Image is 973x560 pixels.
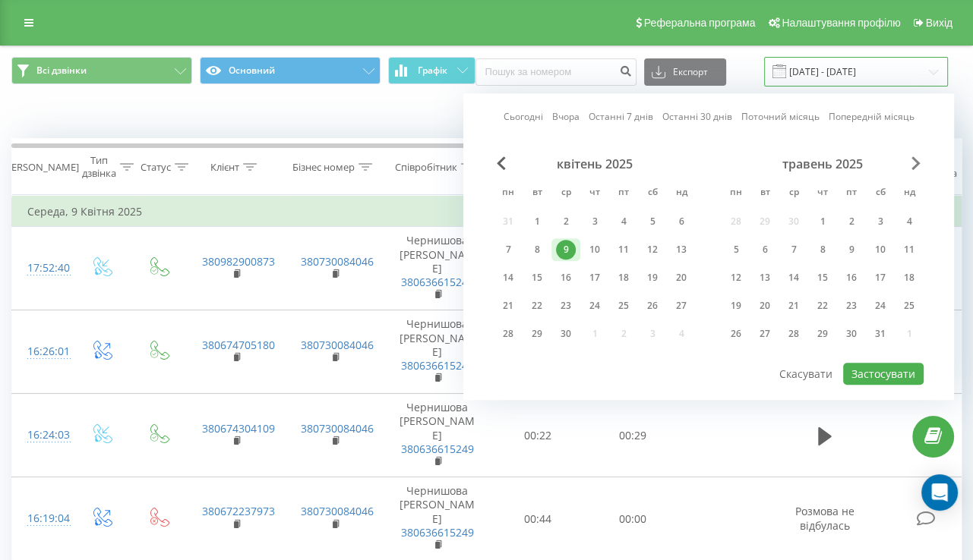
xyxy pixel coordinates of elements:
div: 29 [813,324,832,344]
span: Next Month [911,156,921,170]
div: вт 1 квіт 2025 р. [523,210,551,233]
div: 13 [671,240,691,260]
div: пт 2 трав 2025 р. [837,210,866,233]
abbr: понеділок [725,182,747,205]
abbr: п’ятниця [612,182,635,205]
td: 00:29 [586,394,681,477]
div: 16:19:04 [27,504,58,533]
div: 24 [585,296,605,316]
div: 18 [614,268,633,288]
div: сб 19 квіт 2025 р. [638,266,667,289]
div: Клієнт [210,161,239,174]
a: 380636615249 [401,358,474,373]
a: 380674705180 [202,338,275,352]
div: пт 4 квіт 2025 р. [609,210,638,233]
div: Тип дзвінка [82,154,116,180]
div: вт 8 квіт 2025 р. [523,238,551,261]
div: ср 23 квіт 2025 р. [551,294,580,317]
div: вт 15 квіт 2025 р. [523,266,551,289]
div: 17 [585,268,605,288]
div: 21 [498,296,518,316]
div: ср 9 квіт 2025 р. [551,238,580,261]
abbr: понеділок [497,182,520,205]
div: 10 [870,240,890,260]
td: Чернишова [PERSON_NAME] [384,227,491,310]
a: 380982900873 [202,254,275,269]
div: чт 24 квіт 2025 р. [580,294,609,317]
div: 8 [813,240,832,260]
div: 12 [643,240,662,260]
div: 16:26:01 [27,337,58,367]
div: нд 11 трав 2025 р. [895,238,924,261]
div: пн 19 трав 2025 р. [722,294,750,317]
div: Open Intercom Messenger [921,474,958,511]
abbr: неділя [670,182,693,205]
div: 7 [784,240,804,260]
a: Останні 30 днів [662,110,732,124]
div: пт 25 квіт 2025 р. [609,294,638,317]
div: ср 7 трав 2025 р. [779,238,808,261]
div: 5 [643,212,662,231]
div: сб 3 трав 2025 р. [866,210,895,233]
div: квітень 2025 [494,156,696,171]
div: 20 [671,268,691,288]
div: пн 5 трав 2025 р. [722,238,750,261]
a: Поточний місяць [741,110,820,124]
div: 8 [527,240,547,260]
div: пн 14 квіт 2025 р. [494,266,523,289]
div: ср 2 квіт 2025 р. [551,210,580,233]
div: вт 29 квіт 2025 р. [523,322,551,345]
div: 4 [614,212,633,231]
div: 30 [842,324,861,344]
abbr: четвер [811,182,834,205]
div: 22 [813,296,832,316]
div: 26 [643,296,662,316]
div: 1 [527,212,547,231]
div: пн 26 трав 2025 р. [722,322,750,345]
div: ср 21 трав 2025 р. [779,294,808,317]
abbr: середа [554,182,577,205]
div: 2 [842,212,861,231]
a: 380730084046 [301,504,374,518]
div: сб 10 трав 2025 р. [866,238,895,261]
div: травень 2025 [722,156,924,171]
div: 7 [498,240,518,260]
span: Вихід [926,17,952,29]
a: 380636615249 [401,442,474,456]
abbr: субота [869,182,892,205]
div: чт 8 трав 2025 р. [808,238,837,261]
div: вт 27 трав 2025 р. [750,322,779,345]
abbr: середа [782,182,805,205]
div: пн 7 квіт 2025 р. [494,238,523,261]
div: 5 [726,240,746,260]
abbr: субота [641,182,664,205]
a: 380730084046 [301,338,374,352]
div: чт 17 квіт 2025 р. [580,266,609,289]
a: 380672237973 [202,504,275,518]
div: 16:24:03 [27,420,58,450]
div: сб 17 трав 2025 р. [866,266,895,289]
span: Previous Month [497,156,506,170]
div: пт 9 трав 2025 р. [837,238,866,261]
div: чт 10 квіт 2025 р. [580,238,609,261]
div: 19 [726,296,746,316]
div: пн 21 квіт 2025 р. [494,294,523,317]
div: 11 [614,240,633,260]
td: Чернишова [PERSON_NAME] [384,394,491,477]
div: нд 25 трав 2025 р. [895,294,924,317]
a: Вчора [552,110,580,124]
td: Чернишова [PERSON_NAME] [384,310,491,394]
span: Розмова не відбулась [795,504,855,532]
div: сб 26 квіт 2025 р. [638,294,667,317]
div: 17 [870,268,890,288]
div: Співробітник [395,161,457,174]
div: пн 28 квіт 2025 р. [494,322,523,345]
td: 00:22 [491,394,586,477]
div: 9 [556,240,576,260]
div: 29 [527,324,547,344]
abbr: п’ятниця [840,182,863,205]
div: сб 31 трав 2025 р. [866,322,895,345]
div: 27 [671,296,691,316]
div: Бізнес номер [292,161,355,174]
div: 6 [755,240,775,260]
